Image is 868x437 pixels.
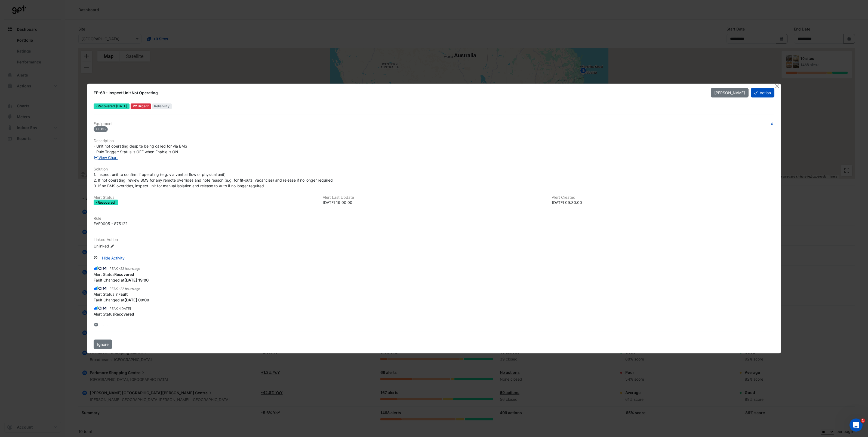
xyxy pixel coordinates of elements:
[131,103,151,109] div: P2 Urgent
[114,272,134,277] strong: Recovered
[120,287,140,291] span: 2025-10-02 10:22:43
[774,84,780,89] button: Close
[116,104,127,108] span: Wed 01-Oct-2025 19:00 AEST
[751,88,774,97] button: Action
[552,195,774,200] h6: Alert Created
[99,253,128,263] button: Hide Activity
[109,286,140,291] small: PEAK -
[94,285,107,291] img: CIM
[94,155,118,160] a: View Chart
[94,298,149,302] span: Fault Changed at
[94,195,316,200] h6: Alert Status
[94,265,107,271] img: CIM
[94,340,112,349] button: Ignore
[94,237,774,242] h6: Linked Action
[98,105,116,108] span: Recovered
[861,418,865,423] span: 1
[110,244,114,248] fa-icon: Edit Linked Action
[109,266,140,271] small: PEAK -
[124,298,149,302] strong: 2025-10-01 09:00:00
[118,292,128,297] strong: Fault
[94,323,99,326] fa-layers: More
[323,200,545,205] div: [DATE] 19:00:00
[849,418,863,432] iframe: Intercom live chat
[94,126,108,132] span: EF-6B
[152,103,172,109] span: Reliability
[94,312,134,316] span: Alert Status
[120,307,131,311] span: 2025-10-01 10:22:00
[109,306,131,311] small: PEAK -
[94,221,127,227] div: EAF0005 - 875122
[98,201,116,204] span: Recovered
[124,278,149,282] strong: 2025-10-01 19:00:00
[114,312,134,316] strong: Recovered
[94,144,187,154] span: - Unit not operating despite being called for via BMS - Rule Trigger: Status is OFF when Enable i...
[94,139,774,143] h6: Description
[94,272,134,277] span: Alert Status
[552,200,774,205] div: [DATE] 09:30:00
[94,243,159,249] div: Unlinked
[94,292,128,297] span: Alert Status in
[94,172,333,188] span: 1. Inspect unit to confirm if operating (e.g. via vent airflow or physical unit) 2. If not operat...
[97,342,109,347] span: Ignore
[94,216,774,221] h6: Rule
[94,305,107,311] img: CIM
[120,267,140,271] span: 2025-10-02 10:22:44
[711,88,749,97] button: [PERSON_NAME]
[94,278,149,282] span: Fault Changed at
[714,90,745,95] span: [PERSON_NAME]
[323,195,545,200] h6: Alert Last Update
[94,90,704,96] div: EF-6B - Inspect Unit Not Operating
[94,121,774,126] h6: Equipment
[94,167,774,172] h6: Solution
